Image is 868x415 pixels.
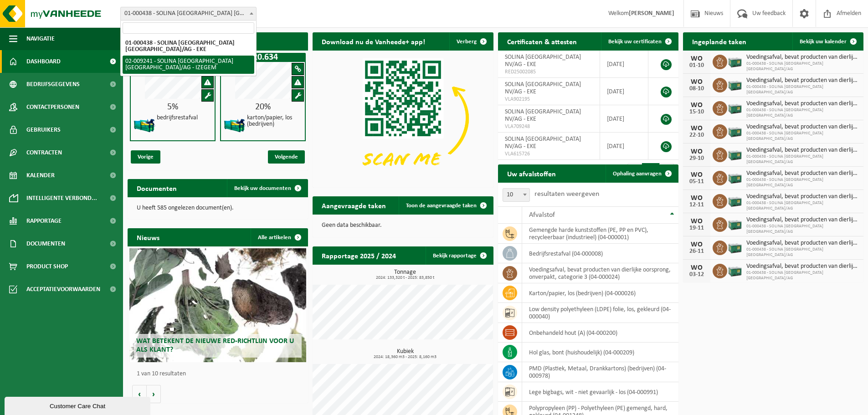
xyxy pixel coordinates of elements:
[234,185,291,191] span: Bekijk uw documenten
[5,395,152,415] iframe: chat widget
[222,53,303,62] h1: Z20.634
[727,239,743,255] img: PB-LB-0680-HPE-GN-01
[688,171,706,179] div: WO
[727,146,743,162] img: PB-LB-0680-HPE-GN-01
[522,244,678,263] td: bedrijfsrestafval (04-000008)
[792,32,863,51] a: Bekijk uw kalender
[688,179,706,185] div: 05-11
[746,154,859,165] span: 01-000438 - SOLINA [GEOGRAPHIC_DATA] [GEOGRAPHIC_DATA]/AG
[608,39,662,45] span: Bekijk uw certificaten
[120,7,257,20] span: 01-000438 - SOLINA BELGIUM NV/AG - EKE
[746,263,859,270] span: Voedingsafval, bevat producten van dierlijke oorsprong, onverpakt, categorie 3
[26,73,80,96] span: Bedrijfsgegevens
[746,61,859,72] span: 01-000438 - SOLINA [GEOGRAPHIC_DATA] [GEOGRAPHIC_DATA]/AG
[317,276,493,280] span: 2024: 133,320 t - 2025: 83,850 t
[727,193,743,208] img: PB-LB-0680-HPE-GN-01
[688,225,706,231] div: 19-11
[503,189,529,201] span: 10
[746,170,859,177] span: Voedingsafval, bevat producten van dierlijke oorsprong, onverpakt, categorie 3
[505,108,581,123] span: SOLINA [GEOGRAPHIC_DATA] NV/AG - EKE
[746,240,859,247] span: Voedingsafval, bevat producten van dierlijke oorsprong, onverpakt, categorie 3
[688,241,706,248] div: WO
[505,150,593,158] span: VLA615726
[227,179,307,197] a: Bekijk uw documenten
[727,262,743,278] img: PB-LB-0680-HPE-GN-01
[522,224,678,244] td: gemengde harde kunststoffen (PE, PP en PVC), recycleerbaar (industrieel) (04-000001)
[534,190,599,198] label: resultaten weergeven
[426,246,493,265] a: Bekijk rapportage
[133,114,156,137] img: HK-XZ-20-GN-12
[123,56,254,74] li: 02-009241 - SOLINA [GEOGRAPHIC_DATA] [GEOGRAPHIC_DATA]/AG - IZEGEM
[503,188,530,202] span: 10
[600,133,649,160] td: [DATE]
[688,125,706,132] div: WO
[128,179,186,197] h2: Documenten
[317,269,493,280] h3: Tonnage
[688,202,706,208] div: 12-11
[688,148,706,155] div: WO
[457,39,477,45] span: Verberg
[317,355,493,359] span: 2024: 18,360 m3 - 2025: 8,160 m3
[688,86,706,92] div: 08-10
[800,39,847,45] span: Bekijk uw kalender
[746,131,859,142] span: 01-000438 - SOLINA [GEOGRAPHIC_DATA] [GEOGRAPHIC_DATA]/AG
[26,141,62,164] span: Contracten
[601,32,678,51] a: Bekijk uw certificaten
[529,211,555,219] span: Afvalstof
[505,123,593,130] span: VLA709248
[406,203,477,209] span: Toon de aangevraagde taken
[522,362,678,382] td: PMD (Plastiek, Metaal, Drankkartons) (bedrijven) (04-000978)
[600,51,649,78] td: [DATE]
[26,210,62,232] span: Rapportage
[727,77,743,92] img: PB-LB-0680-HPE-GN-01
[131,150,160,164] span: Vorige
[26,187,97,210] span: Intelligente verbond...
[137,371,303,377] p: 1 van 10 resultaten
[746,54,859,61] span: Voedingsafval, bevat producten van dierlijke oorsprong, onverpakt, categorie 3
[26,96,79,118] span: Contactpersonen
[121,7,256,20] span: 01-000438 - SOLINA BELGIUM NV/AG - EKE
[688,78,706,86] div: WO
[727,216,743,231] img: PB-LB-0680-HPE-GN-01
[688,195,706,202] div: WO
[746,270,859,281] span: 01-000438 - SOLINA [GEOGRAPHIC_DATA] [GEOGRAPHIC_DATA]/AG
[746,193,859,200] span: Voedingsafval, bevat producten van dierlijke oorsprong, onverpakt, categorie 3
[26,164,55,187] span: Kalender
[746,108,859,118] span: 01-000438 - SOLINA [GEOGRAPHIC_DATA] [GEOGRAPHIC_DATA]/AG
[399,196,493,215] a: Toon de aangevraagde taken
[129,248,306,362] a: Wat betekent de nieuwe RED-richtlijn voor u als klant?
[727,53,743,69] img: PB-LB-0680-HPE-GN-01
[313,196,395,214] h2: Aangevraagde taken
[746,216,859,224] span: Voedingsafval, bevat producten van dierlijke oorsprong, onverpakt, categorie 3
[746,100,859,108] span: Voedingsafval, bevat producten van dierlijke oorsprong, onverpakt, categorie 3
[522,303,678,323] td: low density polyethyleen (LDPE) folie, los, gekleurd (04-000040)
[498,164,565,182] h2: Uw afvalstoffen
[137,205,299,211] p: U heeft 585 ongelezen document(en).
[727,100,743,115] img: PB-LB-0680-HPE-GN-01
[600,105,649,133] td: [DATE]
[746,247,859,258] span: 01-000438 - SOLINA [GEOGRAPHIC_DATA] [GEOGRAPHIC_DATA]/AG
[26,232,65,255] span: Documenten
[505,54,581,68] span: SOLINA [GEOGRAPHIC_DATA] NV/AG - EKE
[746,123,859,131] span: Voedingsafval, bevat producten van dierlijke oorsprong, onverpakt, categorie 3
[746,77,859,84] span: Voedingsafval, bevat producten van dierlijke oorsprong, onverpakt, categorie 3
[132,385,147,403] button: Vorige
[157,115,198,121] h4: bedrijfsrestafval
[688,55,706,62] div: WO
[727,123,743,138] img: PB-LB-0680-HPE-GN-01
[223,114,246,137] img: HK-XZ-20-GN-12
[746,200,859,211] span: 01-000438 - SOLINA [GEOGRAPHIC_DATA] [GEOGRAPHIC_DATA]/AG
[136,338,294,354] span: Wat betekent de nieuwe RED-richtlijn voor u als klant?
[26,118,61,141] span: Gebruikers
[522,283,678,303] td: karton/papier, los (bedrijven) (04-000026)
[313,51,493,186] img: Download de VHEPlus App
[505,96,593,103] span: VLA902195
[522,382,678,402] td: lege bigbags, wit - niet gevaarlijk - los (04-000991)
[26,27,55,50] span: Navigatie
[26,255,68,278] span: Product Shop
[688,218,706,225] div: WO
[746,147,859,154] span: Voedingsafval, bevat producten van dierlijke oorsprong, onverpakt, categorie 3
[505,136,581,150] span: SOLINA [GEOGRAPHIC_DATA] NV/AG - EKE
[322,222,484,229] p: Geen data beschikbaar.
